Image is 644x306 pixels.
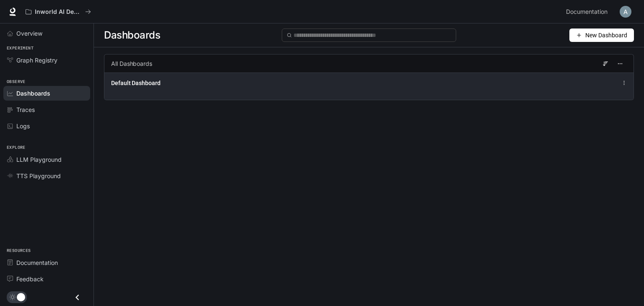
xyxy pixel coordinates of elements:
[104,27,160,44] span: Dashboards
[3,272,90,286] a: Feedback
[3,102,90,117] a: Traces
[16,171,61,180] span: TTS Playground
[3,152,90,167] a: LLM Playground
[111,79,161,87] a: Default Dashboard
[22,3,95,20] button: All workspaces
[16,275,44,283] span: Feedback
[68,289,87,306] button: Close drawer
[620,6,631,18] img: User avatar
[3,53,90,67] a: Graph Registry
[16,89,50,98] span: Dashboards
[585,31,627,40] span: New Dashboard
[3,255,90,270] a: Documentation
[16,155,62,164] span: LLM Playground
[563,3,614,20] a: Documentation
[35,8,82,16] p: Inworld AI Demos
[617,3,634,20] button: User avatar
[111,60,152,68] span: All Dashboards
[569,29,634,42] button: New Dashboard
[566,7,608,17] span: Documentation
[16,105,35,114] span: Traces
[3,119,90,133] a: Logs
[16,56,57,65] span: Graph Registry
[3,169,90,183] a: TTS Playground
[3,26,90,41] a: Overview
[3,86,90,101] a: Dashboards
[17,292,25,301] span: Dark mode toggle
[16,29,42,38] span: Overview
[16,122,30,130] span: Logs
[16,258,58,267] span: Documentation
